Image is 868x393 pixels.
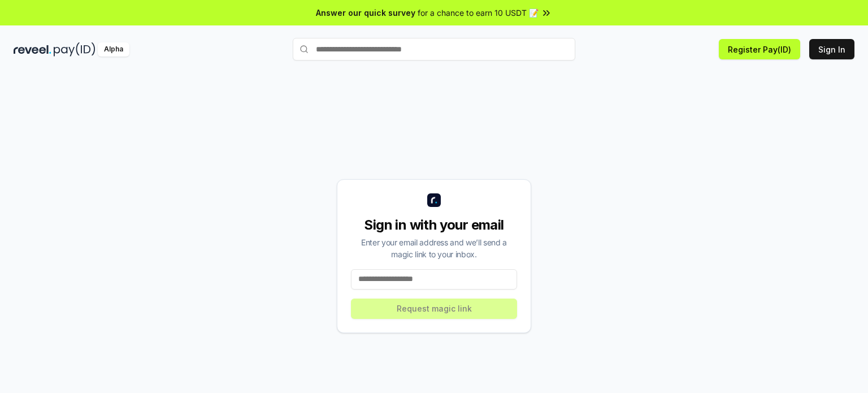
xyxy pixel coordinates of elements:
[316,7,415,19] span: Answer our quick survey
[14,42,51,57] img: reveel_dark
[351,216,517,234] div: Sign in with your email
[98,42,129,57] div: Alpha
[809,39,854,59] button: Sign In
[427,193,441,207] img: logo_small
[351,236,517,260] div: Enter your email address and we’ll send a magic link to your inbox.
[418,7,539,19] span: for a chance to earn 10 USDT 📝
[719,39,800,59] button: Register Pay(ID)
[54,42,96,57] img: pay_id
